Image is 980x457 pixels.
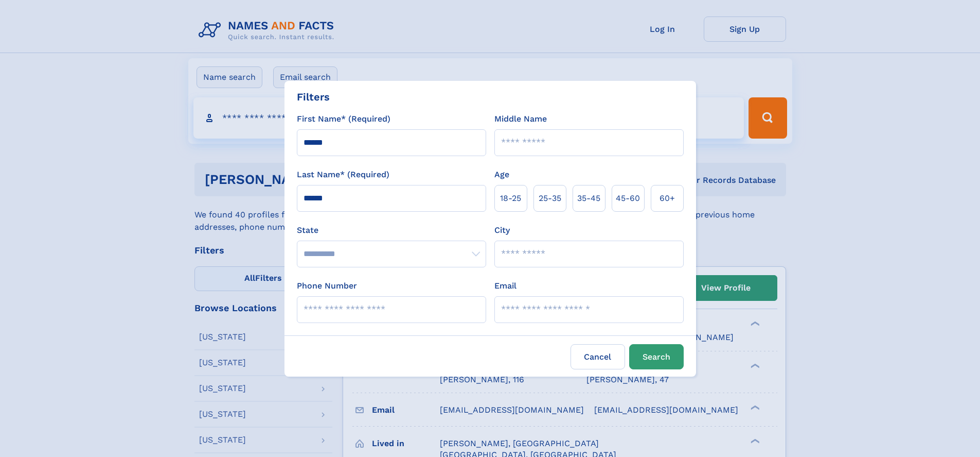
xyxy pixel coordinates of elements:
label: Middle Name [494,113,547,125]
label: Email [494,280,516,292]
button: Search [629,344,684,369]
div: Filters [297,89,330,105]
label: Last Name* (Required) [297,168,389,181]
label: First Name* (Required) [297,113,390,125]
label: Cancel [571,344,625,369]
label: City [494,224,510,236]
span: 25‑35 [539,192,561,205]
label: Phone Number [297,280,357,292]
span: 35‑45 [577,192,600,205]
label: State [297,224,486,236]
span: 45‑60 [616,192,640,205]
span: 60+ [660,192,675,205]
label: Age [494,168,509,181]
span: 18‑25 [500,192,521,205]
